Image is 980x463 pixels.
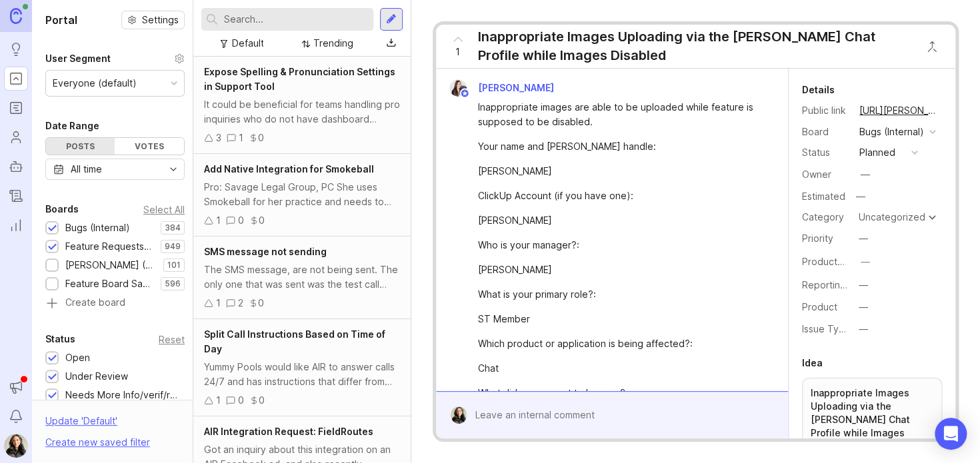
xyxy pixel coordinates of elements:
svg: toggle icon [163,164,184,175]
span: 1 [455,45,460,59]
span: Add Native Integration for Smokeball [204,163,374,175]
div: Open Intercom Messenger [935,418,967,450]
div: It could be beneficial for teams handling pro inquiries who do not have dashboard access to have ... [204,97,400,127]
div: Pro: Savage Legal Group, PC She uses Smokeball for her practice and needs to use Zapier to connec... [204,180,400,209]
div: Trending [313,36,353,51]
div: Bugs (Internal) [859,125,924,139]
div: — [852,188,869,205]
button: Notifications [4,404,28,428]
label: Priority [802,232,833,244]
div: 0 [259,393,265,408]
span: AIR Integration Request: FieldRoutes [204,426,373,437]
a: Reporting [4,213,28,237]
div: 0 [259,213,265,228]
div: All time [71,162,102,177]
label: Issue Type [802,323,851,334]
div: Needs More Info/verif/repro [65,388,178,402]
div: What did you expect to happen?: [478,386,761,400]
a: Portal [4,67,28,91]
button: Announcements [4,375,28,399]
div: Date Range [45,118,99,134]
p: 949 [165,241,181,252]
div: — [861,167,870,182]
div: 1 [216,393,221,408]
div: Bugs (Internal) [65,221,130,235]
div: Status [45,331,75,347]
a: Expose Spelling & Pronunciation Settings in Support ToolIt could be beneficial for teams handling... [193,57,411,154]
div: Votes [115,138,183,155]
div: Create new saved filter [45,435,150,450]
span: [PERSON_NAME] [478,82,554,93]
div: Feature Board Sandbox [DATE] [65,276,154,291]
div: Idea [802,355,823,371]
div: 1 [216,296,221,310]
div: 1 [239,131,243,145]
a: Kelsey Fisher[PERSON_NAME] [441,79,565,97]
a: [URL][PERSON_NAME][PERSON_NAME] [855,102,942,119]
a: Create board [45,298,185,310]
a: Roadmaps [4,96,28,120]
div: Which product or application is being affected?: [478,336,761,351]
p: 101 [167,260,181,270]
a: Autopilot [4,155,28,179]
div: 0 [238,213,244,228]
div: Category [802,210,849,225]
div: — [859,300,868,314]
div: Public link [802,103,849,118]
div: Open [65,350,90,365]
div: Posts [46,138,115,155]
div: Board [802,125,849,139]
p: 596 [165,278,181,289]
span: Expose Spelling & Pronunciation Settings in Support Tool [204,66,395,92]
span: Settings [142,13,179,27]
h1: Portal [45,12,77,28]
div: [PERSON_NAME] [478,164,761,179]
div: Your name and [PERSON_NAME] handle: [478,139,761,154]
div: Owner [802,167,849,182]
button: Settings [121,11,185,29]
button: Close button [919,33,945,60]
div: 3 [216,131,221,145]
img: Kelsey Fisher [449,79,467,97]
img: Ysabelle Eugenio [4,434,28,458]
div: Under Review [65,369,128,384]
button: ProductboardID [857,253,874,270]
a: Ideas [4,37,28,61]
div: Details [802,82,835,98]
div: Uncategorized [859,213,925,222]
label: Product [802,301,837,312]
div: User Segment [45,51,111,67]
img: Ysabelle Eugenio [450,406,467,424]
div: — [859,322,868,336]
div: 2 [238,296,243,310]
a: SMS message not sendingThe SMS message, are not being sent. The only one that was sent was the te... [193,236,411,319]
a: Changelog [4,184,28,208]
label: Reporting Team [802,279,873,290]
div: Who is your manager?: [478,238,761,252]
div: Chat [478,361,761,376]
input: Search... [224,12,368,27]
div: Status [802,145,849,160]
div: Inappropriate images are able to be uploaded while feature is supposed to be disabled. [478,100,761,129]
span: Split Call Instructions Based on Time of Day [204,328,385,354]
div: planned [859,145,895,160]
div: 0 [258,131,264,145]
div: 0 [238,393,244,408]
div: Estimated [802,192,845,201]
div: Inappropriate Images Uploading via the [PERSON_NAME] Chat Profile while Images Disabled [478,27,912,65]
p: Inappropriate Images Uploading via the [PERSON_NAME] Chat Profile while Images Disabled [811,386,933,453]
img: member badge [459,89,469,99]
div: 1 [216,213,221,228]
label: ProductboardID [802,256,873,267]
div: Default [231,36,263,51]
a: Split Call Instructions Based on Time of DayYummy Pools would like AIR to answer calls 24/7 and h... [193,319,411,416]
div: — [859,278,868,292]
div: Feature Requests (Internal) [65,239,154,254]
div: 0 [258,296,264,310]
div: Update ' Default ' [45,414,117,435]
div: [PERSON_NAME] [478,213,761,228]
div: Boards [45,201,79,217]
div: Yummy Pools would like AIR to answer calls 24/7 and has instructions that differ from the day to ... [204,360,400,389]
